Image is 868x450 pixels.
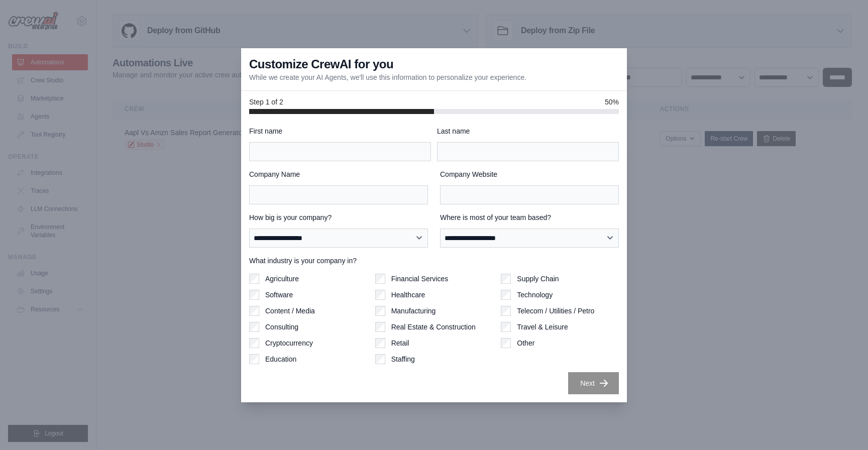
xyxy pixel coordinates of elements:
label: Agriculture [265,274,299,284]
label: Last name [437,126,619,136]
label: Cryptocurrency [265,338,313,348]
label: Travel & Leisure [517,322,568,332]
label: Manufacturing [391,306,436,316]
label: First name [249,126,431,136]
p: While we create your AI Agents, we'll use this information to personalize your experience. [249,72,526,82]
label: Financial Services [391,274,449,284]
label: Supply Chain [517,274,559,284]
label: Healthcare [391,290,425,300]
label: Consulting [265,322,298,332]
label: Staffing [391,354,415,364]
label: Other [517,338,534,348]
span: Step 1 of 2 [249,97,283,107]
label: Technology [517,290,553,300]
button: Next [568,372,619,394]
label: Company Name [249,169,428,179]
label: Telecom / Utilities / Petro [517,306,594,316]
label: Retail [391,338,409,348]
label: Company Website [440,169,619,179]
span: 50% [605,97,619,107]
h3: Customize CrewAI for you [249,56,393,72]
label: Software [265,290,293,300]
label: Education [265,354,296,364]
label: Real Estate & Construction [391,322,476,332]
label: How big is your company? [249,212,428,222]
label: What industry is your company in? [249,256,619,266]
label: Where is most of your team based? [440,212,619,222]
label: Content / Media [265,306,315,316]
